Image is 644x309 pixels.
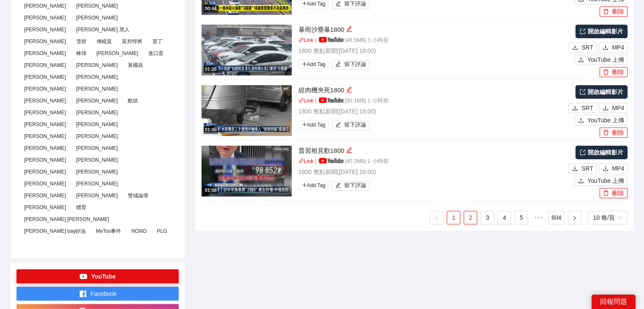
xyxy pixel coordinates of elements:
span: delete [603,8,609,15]
span: [PERSON_NAME] [21,72,69,82]
span: edit [346,147,352,153]
span: link [299,158,304,164]
span: [PERSON_NAME] [21,203,69,212]
button: downloadSRT [568,103,597,113]
span: plus [302,1,307,6]
span: [PERSON_NAME] [73,1,122,11]
span: export [580,28,586,34]
span: export [580,149,586,155]
span: Facebook [91,289,116,298]
button: delete刪除 [600,127,627,138]
span: Add Tag [299,120,329,130]
span: [PERSON_NAME] 黑人 [73,25,133,34]
span: NONO [128,226,150,236]
li: 604 [548,211,564,224]
span: [PERSON_NAME] [21,179,69,188]
span: right [572,215,577,221]
span: [PERSON_NAME] [73,167,122,177]
span: YouTube 上傳 [587,55,624,64]
span: plus [302,182,307,188]
span: [PERSON_NAME] [73,155,122,165]
div: 絞肉機夾死1800 [299,85,567,95]
div: 頁碼 [588,211,627,224]
span: 體育 [73,203,90,212]
span: MP4 [612,43,624,52]
button: downloadSRT [568,163,597,174]
span: 酷炫 [124,96,141,105]
span: edit [335,122,341,128]
div: 編輯 [346,85,352,95]
li: 4 [498,211,511,224]
button: delete刪除 [600,67,627,77]
button: downloadMP4 [599,42,627,52]
li: 2 [464,211,477,224]
div: 00:44 [204,5,218,12]
button: edit留下評論 [332,181,370,190]
span: YouTube [91,272,116,281]
span: export [580,89,586,95]
span: left [434,215,439,221]
button: downloadMP4 [599,103,627,113]
span: [PERSON_NAME] [73,132,122,141]
a: 1 [447,211,460,224]
span: link [299,37,304,43]
span: [PERSON_NAME] [73,179,122,188]
p: 1800 整點新聞 ( [DATE] 18:00 ) [299,107,567,116]
span: [PERSON_NAME] [73,191,122,200]
span: SRT [581,164,593,173]
span: [PERSON_NAME] [21,25,69,34]
span: plus [302,122,307,127]
a: 開啟編輯影片 [575,146,627,159]
li: 下一頁 [568,211,581,224]
span: SRT [581,103,593,113]
span: [PERSON_NAME] [21,155,69,165]
img: 97516071-18f1-46c2-b803-5fc6e9619dcc.jpg [202,146,292,196]
span: [PERSON_NAME] [21,108,69,117]
a: linkLink [299,158,314,164]
span: [PERSON_NAME] [21,84,69,94]
a: linkLink [299,98,314,104]
span: [PERSON_NAME] [21,120,69,129]
a: 5 [515,211,528,224]
div: 01:45 [204,126,218,133]
button: edit留下評論 [332,60,370,69]
span: [PERSON_NAME] [21,61,69,70]
span: [PERSON_NAME] [21,167,69,177]
button: uploadYouTube 上傳 [575,115,627,125]
span: download [603,105,608,112]
span: plus [302,61,307,66]
span: [PERSON_NAME] [93,49,142,58]
a: 3 [481,211,494,224]
span: YouTube 上傳 [587,176,624,185]
span: [PERSON_NAME] [73,72,122,82]
span: [PERSON_NAME] [21,37,69,46]
div: 01:56 [204,187,218,194]
span: [PERSON_NAME] [PERSON_NAME] [21,215,113,224]
span: edit [335,61,341,68]
button: left [430,211,443,224]
div: 回報問題 [591,295,636,309]
p: | | 40.3 MB | 1 小時前 [299,157,567,166]
span: edit [346,26,352,32]
p: | | 50.1 MB | 1 小時前 [299,97,567,105]
span: Add Tag [299,181,329,190]
span: delete [603,130,609,136]
button: downloadSRT [568,42,597,52]
span: download [572,44,578,51]
img: yt_logo_rgb_light.a676ea31.png [319,158,343,163]
span: [PERSON_NAME] [21,96,69,105]
p: 1800 整點新聞 ( [DATE] 18:00 ) [299,46,567,55]
span: upload [578,178,584,185]
li: 5 [514,211,528,224]
span: [PERSON_NAME] [21,49,69,58]
button: delete刪除 [600,188,627,198]
span: [PERSON_NAME] [73,143,122,153]
span: [PERSON_NAME] [73,61,122,70]
span: 黃國昌 [124,61,146,70]
span: [PERSON_NAME] [73,96,122,105]
button: YouTube [17,269,179,283]
span: edit [335,182,341,189]
a: 開啟編輯影片 [575,85,627,99]
a: 4 [498,211,511,224]
span: upload [578,117,584,124]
